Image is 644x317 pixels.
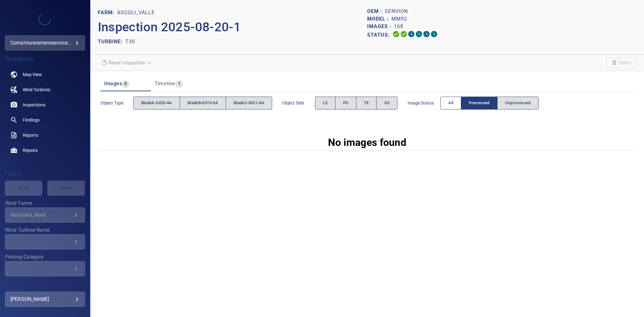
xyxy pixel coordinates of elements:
button: bladeA-0323-4A [133,97,180,110]
button: LE [315,97,336,110]
div: Alcantara_Nord [10,212,72,218]
svg: ML Processing 0% [415,30,423,38]
span: Unable to delete the inspection due to your user permissions [606,57,636,68]
p: No images found [328,135,407,150]
div: objectType [133,97,272,110]
span: Processed [469,99,489,107]
span: Repairs [23,147,38,153]
a: repairs noActive [5,143,85,158]
div: Reset inspection [98,57,155,68]
span: All [448,99,453,107]
p: Inspection 2025-08-20-1 [98,18,367,37]
button: Unprocessed [497,97,539,110]
span: Images [104,81,122,87]
h4: Navigation [5,56,85,62]
span: Unprocessed [505,99,531,107]
button: Processed [461,97,497,110]
em: Reset inspection [108,60,145,66]
div: comantursiemensserviceitaly [10,38,80,48]
p: Status: [367,30,392,39]
p: FARM: [98,9,117,16]
span: PS [343,99,349,107]
p: T30 [125,38,135,45]
div: Wind Turbine Name [5,234,85,249]
span: LE [323,99,328,107]
span: SS [384,99,390,107]
div: imageStatus [440,97,539,110]
div: objectSide [315,97,397,110]
label: Finding Category [5,254,85,260]
button: bladeB-0319-3A [180,97,226,110]
p: Images : [367,23,394,30]
svg: Data Formatted 100% [400,30,408,38]
button: PS [335,97,356,110]
button: All [440,97,461,110]
button: SS [376,97,397,110]
h4: Filters [5,171,85,177]
div: [PERSON_NAME] [10,294,80,304]
p: Senvion [385,8,408,15]
a: map noActive [5,67,85,82]
p: MM92 [391,15,407,23]
span: Reports [23,132,38,138]
a: reports noActive [5,128,85,143]
p: Ascoli_Valle [117,9,155,16]
a: findings noActive [5,112,85,128]
span: Object Side [282,100,315,106]
p: TURBINE: [98,38,125,45]
p: Model : [367,15,391,23]
div: Wind Farms [5,207,85,223]
span: bladeB-0319-3A [188,99,218,107]
span: Wind Turbines [23,87,50,93]
label: Wind Farms [5,201,85,206]
span: Image Status [408,100,440,106]
svg: Classification 0% [430,30,438,38]
p: OEM : [367,8,385,15]
span: Object type [100,100,133,106]
span: Inspections [23,102,45,108]
button: bladeC-0321-4A [226,97,272,110]
span: Findings [23,117,39,123]
span: 0 [122,80,129,87]
button: TE [356,97,377,110]
label: Finding Type [5,281,85,286]
a: inspections noActive [5,97,85,112]
span: Map View [23,71,42,78]
div: Finding Category [5,261,85,276]
span: 1 [176,80,183,87]
svg: Uploading 100% [392,30,400,38]
span: TE [364,99,369,107]
label: Wind Turbine Name [5,228,85,233]
svg: Matching 0% [423,30,430,38]
span: bladeA-0323-4A [141,99,172,107]
span: bladeC-0321-4A [234,99,264,107]
a: windturbines noActive [5,82,85,97]
p: 168 [394,23,403,30]
div: Unable to reset the inspection due to your user permissions [98,57,155,68]
div: comantursiemensserviceitaly [5,35,85,51]
svg: Selecting 0% [408,30,415,38]
span: Timeline [155,81,176,87]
